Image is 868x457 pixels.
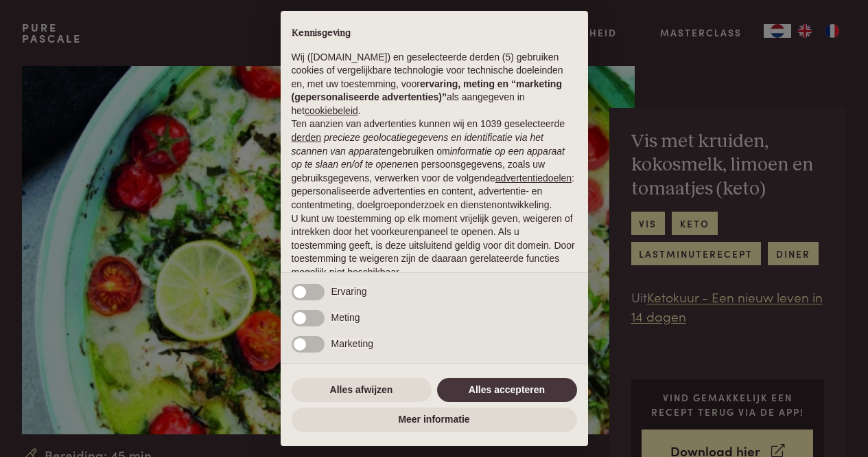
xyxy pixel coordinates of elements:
[495,172,572,186] button: advertentiedoelen
[292,51,577,118] p: Wij ([DOMAIN_NAME]) en geselecteerde derden (5) gebruiken cookies of vergelijkbare technologie vo...
[292,378,432,403] button: Alles afwijzen
[331,338,373,349] span: Marketing
[331,286,367,297] span: Ervaring
[292,132,543,157] em: precieze geolocatiegegevens en identificatie via het scannen van apparaten
[292,212,577,280] p: U kunt uw toestemming op elk moment vrijelijk geven, weigeren of intrekken door het voorkeurenpan...
[292,146,565,170] em: informatie op een apparaat op te slaan en/of te openen
[331,312,360,323] span: Meting
[292,118,577,212] p: Ten aanzien van advertenties kunnen wij en 1039 geselecteerde gebruiken om en persoonsgegevens, z...
[305,105,358,116] a: cookiebeleid
[292,408,577,432] button: Meer informatie
[292,78,562,103] strong: ervaring, meting en “marketing (gepersonaliseerde advertenties)”
[292,27,577,40] h2: Kennisgeving
[437,378,577,403] button: Alles accepteren
[292,131,322,145] button: derden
